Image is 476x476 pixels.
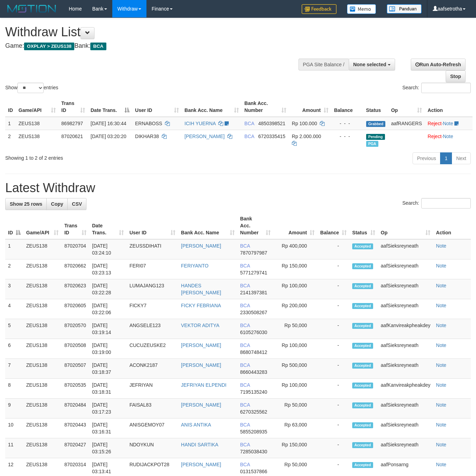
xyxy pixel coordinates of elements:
[181,402,221,408] a: [PERSON_NAME]
[127,239,178,259] td: ZEUSSDIHATI
[388,117,425,130] td: aafRANGERS
[273,319,317,339] td: Rp 50,000
[127,379,178,399] td: JEFRIYAN
[5,399,23,418] td: 9
[23,212,61,239] th: Game/API: activate to sort column ascending
[387,4,422,14] img: panduan.png
[349,59,395,70] button: None selected
[5,152,193,161] div: Showing 1 to 2 of 2 entries
[240,283,250,288] span: BCA
[347,4,376,14] img: Button%20Memo.svg
[5,359,23,379] td: 7
[23,299,61,319] td: ZEUS138
[378,299,433,319] td: aafSieksreyneath
[5,299,23,319] td: 4
[446,70,466,82] a: Stop
[135,134,159,139] span: DIKHAR38
[352,303,373,309] span: Accepted
[240,409,267,415] span: Copy 6270325562 to clipboard
[132,97,182,117] th: User ID: activate to sort column ascending
[317,299,349,319] td: -
[273,418,317,438] td: Rp 63,000
[23,438,61,458] td: ZEUS138
[127,279,178,299] td: LUMAJANG123
[61,279,89,299] td: 87020623
[23,339,61,359] td: ZEUS138
[352,402,373,408] span: Accepted
[61,399,89,418] td: 87020484
[181,442,218,447] a: HANDI SARTIKA
[61,121,83,126] span: 86982797
[91,134,126,139] span: [DATE] 03:20:20
[61,438,89,458] td: 87020427
[378,438,433,458] td: aafSieksreyneath
[5,319,23,339] td: 5
[240,342,250,348] span: BCA
[181,382,226,388] a: JEFRIYAN ELPENDI
[353,62,386,67] span: None selected
[16,117,59,130] td: ZEUS138
[436,283,446,288] a: Note
[352,283,373,289] span: Accepted
[436,362,446,368] a: Note
[181,362,221,368] a: [PERSON_NAME]
[127,212,178,239] th: User ID: activate to sort column ascending
[433,212,471,239] th: Action
[292,121,317,126] span: Rp 100.000
[378,418,433,438] td: aafSieksreyneath
[23,379,61,399] td: ZEUS138
[127,319,178,339] td: ANGSELE123
[89,339,127,359] td: [DATE] 03:19:00
[127,359,178,379] td: ACONK2187
[5,97,16,117] th: ID
[273,259,317,279] td: Rp 150,000
[181,303,221,308] a: FICKY FEBRIANA
[240,290,267,295] span: Copy 2141397381 to clipboard
[61,299,89,319] td: 87020605
[16,130,59,150] td: ZEUS138
[51,201,63,207] span: Copy
[425,97,473,117] th: Action
[352,383,373,388] span: Accepted
[443,121,453,126] a: Note
[240,250,267,256] span: Copy 7870797987 to clipboard
[242,97,289,117] th: Bank Acc. Number: activate to sort column ascending
[184,134,225,139] a: [PERSON_NAME]
[443,134,453,139] a: Note
[5,339,23,359] td: 6
[17,83,44,93] select: Showentries
[436,303,446,308] a: Note
[352,363,373,369] span: Accepted
[61,259,89,279] td: 87020662
[184,121,216,126] a: ICIH YUERNA
[61,212,89,239] th: Trans ID: activate to sort column ascending
[244,134,254,139] span: BCA
[317,359,349,379] td: -
[181,243,221,249] a: [PERSON_NAME]
[334,120,361,127] div: - - -
[5,438,23,458] td: 11
[5,239,23,259] td: 1
[240,362,250,368] span: BCA
[366,141,378,147] span: Marked by aafanarl
[89,438,127,458] td: [DATE] 03:15:26
[5,25,310,39] h1: Withdraw List
[411,59,466,70] a: Run Auto-Refresh
[299,59,349,70] div: PGA Site Balance /
[258,121,286,126] span: Copy 4850398521 to clipboard
[334,133,361,140] div: - - -
[378,379,433,399] td: aafKanvireakpheakdey
[61,339,89,359] td: 87020508
[181,462,221,467] a: [PERSON_NAME]
[23,359,61,379] td: ZEUS138
[378,319,433,339] td: aafKanvireakpheakdey
[89,319,127,339] td: [DATE] 03:19:14
[5,212,23,239] th: ID: activate to sort column descending
[349,212,378,239] th: Status: activate to sort column ascending
[366,121,386,127] span: Grabbed
[258,134,286,139] span: Copy 6720335415 to clipboard
[352,422,373,428] span: Accepted
[317,438,349,458] td: -
[273,212,317,239] th: Amount: activate to sort column ascending
[88,97,133,117] th: Date Trans.: activate to sort column descending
